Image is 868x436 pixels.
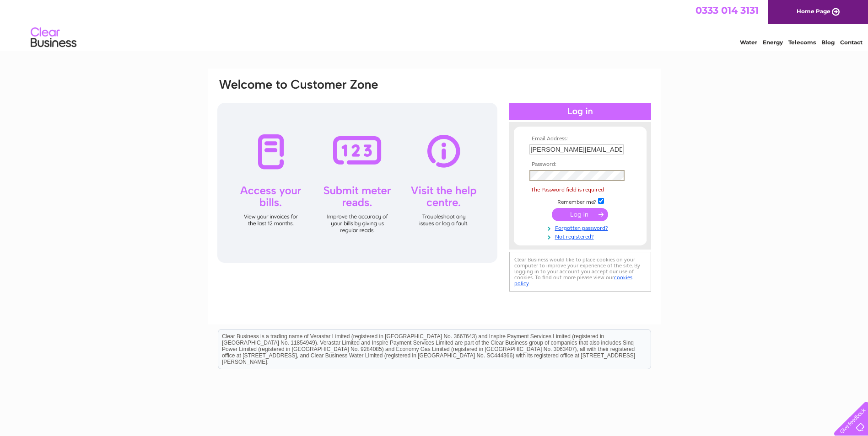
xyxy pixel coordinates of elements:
div: Clear Business is a trading name of Verastar Limited (registered in [GEOGRAPHIC_DATA] No. 3667643... [218,5,651,44]
a: Energy [763,39,783,46]
img: logo.png [30,24,77,52]
div: Clear Business would like to place cookies on your computer to improve your experience of the sit... [509,252,651,292]
a: Forgotten password? [529,223,633,232]
a: Telecoms [788,39,816,46]
a: cookies policy [514,274,632,287]
th: Email Address: [527,136,633,142]
a: Contact [840,39,863,46]
a: Not registered? [529,232,633,240]
a: Water [740,39,757,46]
a: 0333 014 3131 [695,5,759,16]
td: Remember me? [527,197,633,206]
a: Blog [821,39,835,46]
input: Submit [552,208,608,221]
th: Password: [527,161,633,168]
span: The Password field is required [531,186,604,193]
